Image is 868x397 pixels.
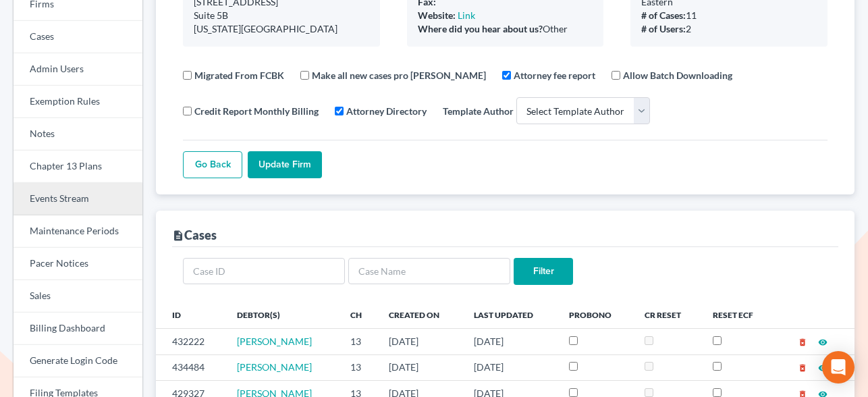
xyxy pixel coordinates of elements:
[13,151,142,183] a: Chapter 13 Plans
[183,258,345,285] input: Case ID
[156,354,226,380] td: 434484
[641,23,686,34] b: # of Users:
[183,151,242,178] a: Go Back
[418,9,456,21] b: Website:
[312,68,486,82] label: Make all new cases pro [PERSON_NAME]
[194,68,284,82] label: Migrated From FCBK
[702,301,775,328] th: Reset ECF
[558,301,634,328] th: ProBono
[237,361,312,373] a: [PERSON_NAME]
[13,280,142,313] a: Sales
[194,22,369,36] div: [US_STATE][GEOGRAPHIC_DATA]
[641,9,686,21] b: # of Cases:
[194,104,319,118] label: Credit Report Monthly Billing
[798,336,807,347] a: delete_forever
[818,336,828,347] a: visibility
[172,227,217,243] div: Cases
[463,301,558,328] th: Last Updated
[172,230,184,242] i: description
[340,301,379,328] th: Ch
[641,22,817,36] div: 2
[13,215,142,248] a: Maintenance Periods
[226,301,340,328] th: Debtor(s)
[156,329,226,354] td: 432222
[798,338,807,347] i: delete_forever
[418,23,543,34] b: Where did you hear about us?
[13,21,142,53] a: Cases
[463,354,558,380] td: [DATE]
[248,151,322,178] input: Update Firm
[13,248,142,280] a: Pacer Notices
[13,313,142,345] a: Billing Dashboard
[798,361,807,373] a: delete_forever
[156,301,226,328] th: ID
[634,301,702,328] th: CR Reset
[514,258,573,285] input: Filter
[13,345,142,377] a: Generate Login Code
[13,86,142,118] a: Exemption Rules
[348,258,510,285] input: Case Name
[458,9,475,21] a: Link
[818,361,828,373] a: visibility
[818,338,828,347] i: visibility
[13,53,142,86] a: Admin Users
[340,354,379,380] td: 13
[418,22,593,36] div: Other
[463,329,558,354] td: [DATE]
[623,68,732,82] label: Allow Batch Downloading
[798,363,807,373] i: delete_forever
[237,336,312,347] a: [PERSON_NAME]
[641,9,817,22] div: 11
[443,104,514,118] label: Template Author
[822,351,855,383] div: Open Intercom Messenger
[378,329,463,354] td: [DATE]
[13,183,142,215] a: Events Stream
[378,301,463,328] th: Created On
[818,363,828,373] i: visibility
[194,9,369,22] div: Suite 5B
[13,118,142,151] a: Notes
[340,329,379,354] td: 13
[514,68,595,82] label: Attorney fee report
[378,354,463,380] td: [DATE]
[346,104,427,118] label: Attorney Directory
